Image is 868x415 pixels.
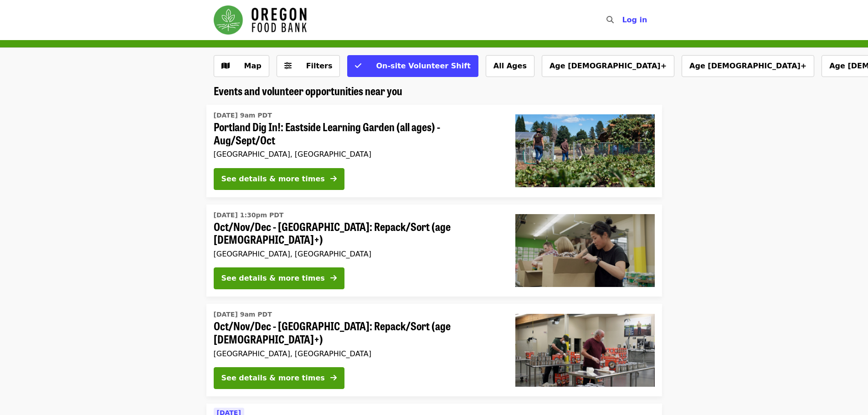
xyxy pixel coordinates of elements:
[515,314,655,387] img: Oct/Nov/Dec - Portland: Repack/Sort (age 16+) organized by Oregon Food Bank
[214,82,402,98] span: Events and volunteer opportunities near you
[542,55,674,77] button: Age [DEMOGRAPHIC_DATA]+
[682,55,814,77] button: Age [DEMOGRAPHIC_DATA]+
[355,61,361,70] i: check icon
[615,11,654,29] button: Log in
[515,214,655,287] img: Oct/Nov/Dec - Portland: Repack/Sort (age 8+) organized by Oregon Food Bank
[330,374,337,382] i: arrow-right icon
[214,367,344,389] button: See details & more times
[221,373,325,384] div: See details & more times
[214,250,501,258] div: [GEOGRAPHIC_DATA], [GEOGRAPHIC_DATA]
[277,55,340,77] button: Filters (0 selected)
[376,61,470,70] span: On-site Volunteer Shift
[221,61,230,70] i: map icon
[214,5,307,35] img: Oregon Food Bank - Home
[221,273,325,284] div: See details & more times
[284,61,292,70] i: sliders-h icon
[515,114,655,187] img: Portland Dig In!: Eastside Learning Garden (all ages) - Aug/Sept/Oct organized by Oregon Food Bank
[244,61,262,70] span: Map
[206,205,662,297] a: See details for "Oct/Nov/Dec - Portland: Repack/Sort (age 8+)"
[214,319,501,346] span: Oct/Nov/Dec - [GEOGRAPHIC_DATA]: Repack/Sort (age [DEMOGRAPHIC_DATA]+)
[486,55,534,77] button: All Ages
[306,61,333,70] span: Filters
[214,120,501,147] span: Portland Dig In!: Eastside Learning Garden (all ages) - Aug/Sept/Oct
[221,174,325,184] div: See details & more times
[206,105,662,197] a: See details for "Portland Dig In!: Eastside Learning Garden (all ages) - Aug/Sept/Oct"
[214,210,284,220] time: [DATE] 1:30pm PDT
[214,150,501,159] div: [GEOGRAPHIC_DATA], [GEOGRAPHIC_DATA]
[330,174,337,183] i: arrow-right icon
[214,267,344,289] button: See details & more times
[214,111,272,120] time: [DATE] 9am PDT
[330,274,337,282] i: arrow-right icon
[214,349,501,358] div: [GEOGRAPHIC_DATA], [GEOGRAPHIC_DATA]
[622,15,647,24] span: Log in
[214,168,344,190] button: See details & more times
[347,55,478,77] button: On-site Volunteer Shift
[214,55,269,77] button: Show map view
[606,15,614,24] i: search icon
[206,304,662,396] a: See details for "Oct/Nov/Dec - Portland: Repack/Sort (age 16+)"
[214,220,501,246] span: Oct/Nov/Dec - [GEOGRAPHIC_DATA]: Repack/Sort (age [DEMOGRAPHIC_DATA]+)
[214,310,272,319] time: [DATE] 9am PDT
[619,9,627,31] input: Search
